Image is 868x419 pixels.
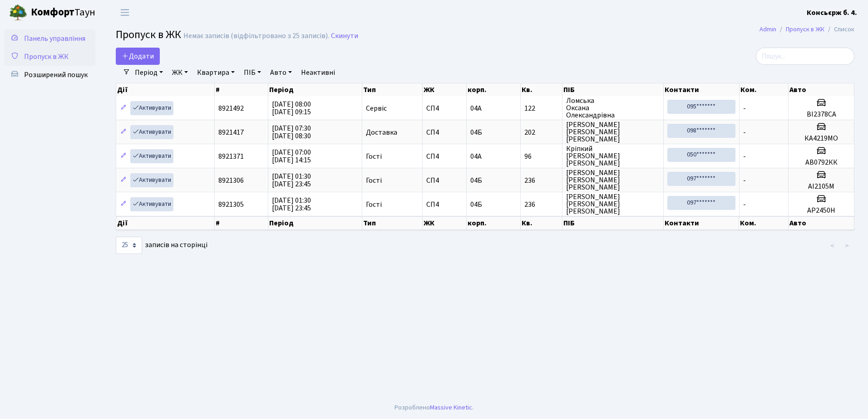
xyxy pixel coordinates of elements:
label: записів на сторінці [116,237,207,254]
span: Ломська Оксана Олександрівна [566,97,660,119]
a: Додати [116,48,160,65]
a: Massive Kinetic [430,403,472,412]
th: Контакти [664,216,740,230]
span: - [743,127,746,137]
a: Пропуск в ЖК [5,48,95,66]
span: [PERSON_NAME] [PERSON_NAME] [PERSON_NAME] [566,121,660,143]
b: Консьєрж б. 4. [807,8,857,18]
a: Період [131,65,167,80]
th: Кв. [521,216,562,230]
span: [DATE] 08:00 [DATE] 09:15 [272,99,311,117]
span: 04А [470,103,482,113]
a: ЖК [168,65,192,80]
button: Переключити навігацію [113,5,136,20]
span: 04Б [470,175,482,185]
span: 8921371 [218,151,244,161]
div: Розроблено . [395,403,473,413]
span: СП4 [426,177,462,184]
span: СП4 [426,153,462,160]
span: 236 [524,201,558,208]
th: Ком. [740,83,789,96]
span: СП4 [426,129,462,136]
img: logo.png [9,4,27,22]
span: Доставка [366,129,397,136]
a: Авто [266,65,296,80]
a: Активувати [130,197,173,211]
span: Додати [122,51,154,61]
span: - [743,175,746,185]
th: Період [268,83,362,96]
nav: breadcrumb [746,20,868,39]
th: Дії [116,216,215,230]
span: 04Б [470,127,482,137]
span: 96 [524,153,558,160]
span: 04А [470,151,482,161]
span: [PERSON_NAME] [PERSON_NAME] [PERSON_NAME] [566,169,660,191]
span: - [743,103,746,113]
span: Сервіс [366,105,387,112]
b: Комфорт [31,5,74,19]
select: записів на сторінці [116,237,142,254]
span: - [743,200,746,209]
a: Активувати [130,173,173,187]
input: Пошук... [756,48,854,65]
th: Період [268,216,362,230]
span: Таун [31,5,95,20]
span: СП4 [426,105,462,112]
span: Пропуск в ЖК [116,27,181,43]
span: Гості [366,153,382,160]
th: ПІБ [562,216,664,230]
th: Ком. [739,216,789,230]
th: ЖК [423,216,466,230]
div: Немає записів (відфільтровано з 25 записів). [183,32,329,40]
a: Скинути [331,32,358,40]
a: Неактивні [297,65,339,80]
span: 8921417 [218,127,244,137]
h5: АВ0792КК [792,158,850,167]
span: Панель управління [24,34,85,44]
span: 04Б [470,200,482,209]
span: [DATE] 01:30 [DATE] 23:45 [272,195,311,213]
span: 8921306 [218,175,244,185]
li: Список [824,24,854,34]
span: 8921492 [218,103,244,113]
a: ПІБ [240,65,265,80]
span: Кріпкий [PERSON_NAME] [PERSON_NAME] [566,145,660,167]
h5: КА4219МО [792,134,850,143]
a: Admin [759,24,776,34]
h5: АІ2105М [792,182,850,191]
span: Пропуск в ЖК [24,52,69,62]
th: Авто [789,216,854,230]
th: корп. [467,216,521,230]
th: Контакти [664,83,740,96]
h5: ВІ2378СА [792,110,850,119]
th: # [215,83,268,96]
span: - [743,151,746,161]
span: [DATE] 07:30 [DATE] 08:30 [272,123,311,141]
span: Розширений пошук [24,70,88,80]
span: 122 [524,105,558,112]
span: [DATE] 01:30 [DATE] 23:45 [272,171,311,189]
h5: АР2450Н [792,206,850,215]
a: Квартира [193,65,238,80]
span: [PERSON_NAME] [PERSON_NAME] [PERSON_NAME] [566,193,660,215]
a: Активувати [130,149,173,163]
span: 8921305 [218,200,244,209]
span: Гості [366,177,382,184]
th: ЖК [423,83,466,96]
span: [DATE] 07:00 [DATE] 14:15 [272,147,311,165]
span: Гості [366,201,382,208]
th: корп. [467,83,521,96]
a: Консьєрж б. 4. [807,7,857,18]
span: 236 [524,177,558,184]
th: # [215,216,268,230]
span: СП4 [426,201,462,208]
th: Тип [362,216,423,230]
a: Активувати [130,101,173,115]
a: Розширений пошук [5,66,95,84]
span: 202 [524,129,558,136]
th: Дії [116,83,215,96]
th: Кв. [521,83,562,96]
th: ПІБ [562,83,664,96]
th: Тип [362,83,423,96]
